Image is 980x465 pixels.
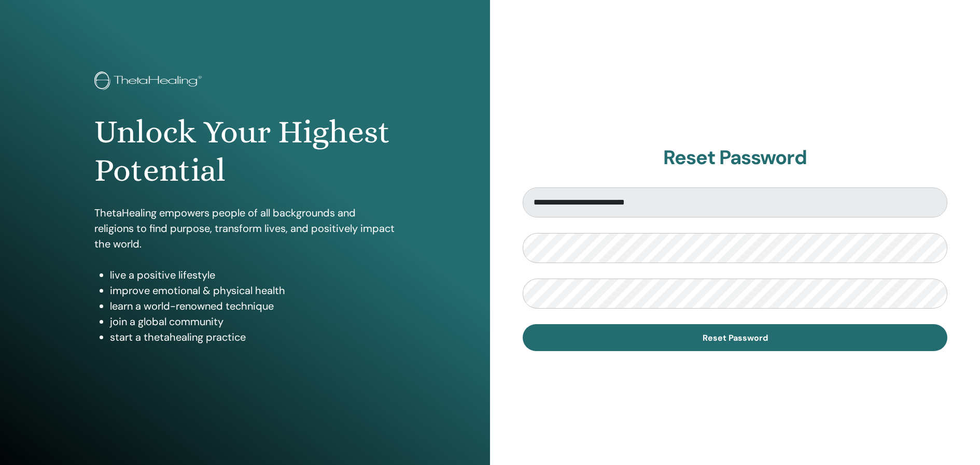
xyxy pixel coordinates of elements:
[94,113,395,190] h1: Unlock Your Highest Potential
[523,146,947,170] h2: Reset Password
[110,298,395,314] li: learn a world-renowned technique
[523,324,947,351] button: Reset Password
[110,267,395,283] li: live a positive lifestyle
[110,314,395,329] li: join a global community
[110,283,395,298] li: improve emotional & physical health
[94,205,395,252] p: ThetaHealing empowers people of all backgrounds and religions to find purpose, transform lives, a...
[110,329,395,345] li: start a thetahealing practice
[703,332,768,343] span: Reset Password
